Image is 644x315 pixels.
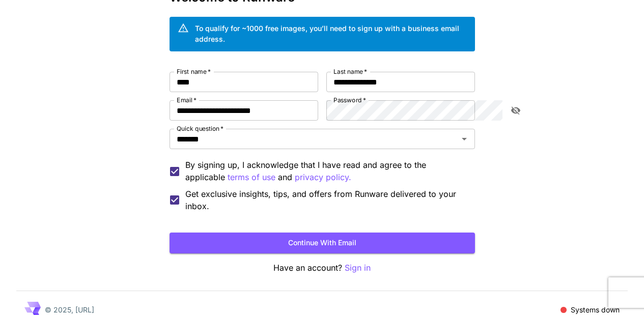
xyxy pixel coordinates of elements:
[295,171,351,184] p: privacy policy.
[195,23,467,44] div: To qualify for ~1000 free images, you’ll need to sign up with a business email address.
[177,67,211,76] label: First name
[185,159,467,184] p: By signing up, I acknowledge that I have read and agree to the applicable and
[177,124,223,133] label: Quick question
[170,262,475,274] p: Have an account?
[228,171,275,184] p: terms of use
[170,233,475,253] button: Continue with email
[185,188,467,212] span: Get exclusive insights, tips, and offers from Runware delivered to your inbox.
[295,171,351,184] button: By signing up, I acknowledge that I have read and agree to the applicable terms of use and
[345,262,371,274] button: Sign in
[457,132,471,146] button: Open
[228,171,275,184] button: By signing up, I acknowledge that I have read and agree to the applicable and privacy policy.
[177,96,197,104] label: Email
[571,304,620,315] p: Systems down
[333,96,366,104] label: Password
[333,67,367,76] label: Last name
[45,304,94,315] p: © 2025, [URL]
[507,101,525,120] button: toggle password visibility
